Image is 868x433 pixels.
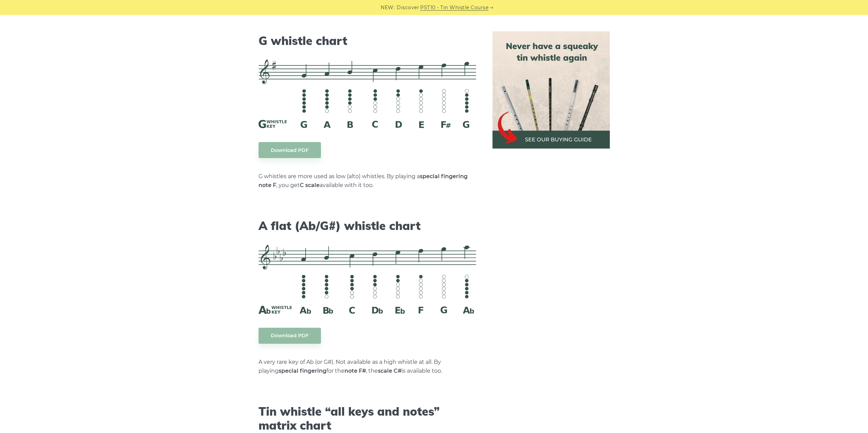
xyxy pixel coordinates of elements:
[259,219,476,233] h2: A flat (Ab/G#) whistle chart
[259,245,476,314] img: A flat (Ab) Whistle Fingering Chart And Notes
[381,4,395,12] span: NEW:
[279,368,326,374] strong: special fingering
[300,182,320,188] strong: C scale
[259,172,476,190] p: G whistles are more used as low (alto) whistles. By playing a , you get available with it too.
[259,405,476,433] h2: Tin whistle “all keys and notes” matrix chart
[378,368,401,374] strong: scale C#
[259,142,321,158] a: Download PDF
[259,34,476,48] h2: G whistle chart
[344,368,366,374] strong: note F#
[420,4,488,12] a: PST10 - Tin Whistle Course
[259,328,321,344] a: Download PDF
[492,31,610,149] img: tin whistle buying guide
[397,4,419,12] span: Discover
[259,60,476,128] img: G Whistle Fingering Chart And Notes
[259,173,468,188] strong: special fingering note F
[259,358,476,375] p: A very rare key of Ab (or G#). Not available as a high whistle at all. By playing for the , the i...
